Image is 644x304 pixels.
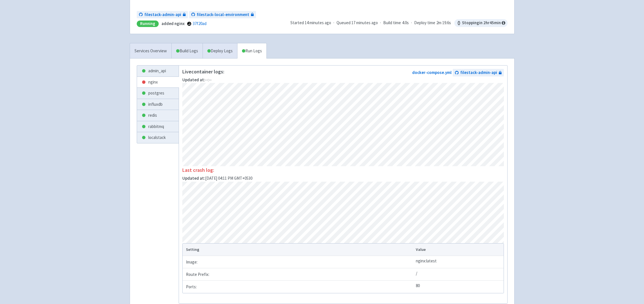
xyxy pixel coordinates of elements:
a: postgres [137,88,179,99]
div: · · · [290,19,508,27]
span: Build time [383,20,401,26]
td: 80 [414,281,504,293]
span: filestack-admin-api [144,12,181,18]
a: filestack-local-environment [189,11,256,19]
td: Route Prefix: [183,268,414,281]
a: Build Logs [172,43,203,59]
span: 2m 19.6s [436,20,451,26]
span: Deploy time [414,20,435,26]
td: Ports: [183,281,414,293]
a: 37f20ad [193,21,207,26]
span: filestack-local-environment [197,12,249,18]
a: Run Logs [237,43,266,59]
strong: added nginx [161,21,185,26]
div: Running [137,21,159,27]
time: 17 minutes ago [351,20,378,25]
td: nginx:latest [414,256,504,268]
strong: Updated at: [182,175,205,181]
a: filestack-admin-api [453,69,504,76]
span: filestack-admin-api [460,69,497,76]
th: Value [414,244,504,256]
span: --:-- [182,77,212,82]
a: influxdb [137,99,179,110]
span: 4.0s [402,20,409,26]
a: docker-compose.yml [412,70,452,75]
a: admin_api [137,66,179,76]
span: [DATE] 04:11 PM GMT+0530 [182,175,252,181]
a: redis [137,110,179,121]
strong: Updated at: [182,77,205,82]
a: Services Overview [130,43,171,59]
span: Stopping in 2 hr 45 min [454,19,508,27]
a: nginx [137,77,179,88]
p: Live container logs: [182,69,224,75]
a: filestack-admin-api [137,11,188,19]
td: / [414,268,504,281]
p: Last crash log: [182,167,252,173]
time: 14 minutes ago [305,20,331,25]
span: Started [290,20,331,25]
span: Queued [336,20,378,25]
th: Setting [183,244,414,256]
a: localstack [137,132,179,143]
a: rabbitmq [137,121,179,132]
td: Image: [183,256,414,268]
a: Deploy Logs [203,43,237,59]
